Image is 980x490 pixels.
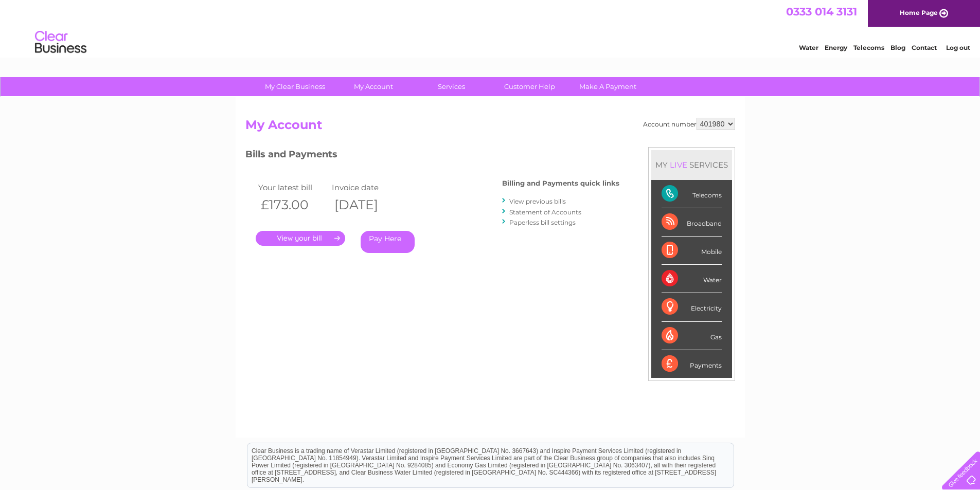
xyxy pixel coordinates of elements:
[509,208,581,216] a: Statement of Accounts
[361,231,415,253] a: Pay Here
[786,5,857,18] a: 0333 014 3131
[331,77,416,96] a: My Account
[34,27,87,58] img: logo.png
[799,44,818,51] a: Water
[245,118,735,137] h2: My Account
[662,322,722,350] div: Gas
[256,180,330,194] td: Your latest bill
[409,77,494,96] a: Services
[662,293,722,321] div: Electricity
[662,350,722,378] div: Payments
[668,160,689,170] div: LIVE
[643,118,735,130] div: Account number
[662,180,722,208] div: Telecoms
[853,44,884,51] a: Telecoms
[912,44,937,51] a: Contact
[651,150,732,179] div: MY SERVICES
[662,237,722,265] div: Mobile
[256,194,330,215] th: £173.00
[662,208,722,237] div: Broadband
[329,194,403,215] th: [DATE]
[247,6,734,50] div: Clear Business is a trading name of Verastar Limited (registered in [GEOGRAPHIC_DATA] No. 3667643...
[329,180,403,194] td: Invoice date
[509,219,576,226] a: Paperless bill settings
[825,44,847,51] a: Energy
[662,265,722,293] div: Water
[502,179,619,187] h4: Billing and Payments quick links
[565,77,650,96] a: Make A Payment
[253,77,337,96] a: My Clear Business
[245,147,619,165] h3: Bills and Payments
[509,197,566,205] a: View previous bills
[487,77,572,96] a: Customer Help
[256,231,345,246] a: .
[890,44,905,51] a: Blog
[946,44,970,51] a: Log out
